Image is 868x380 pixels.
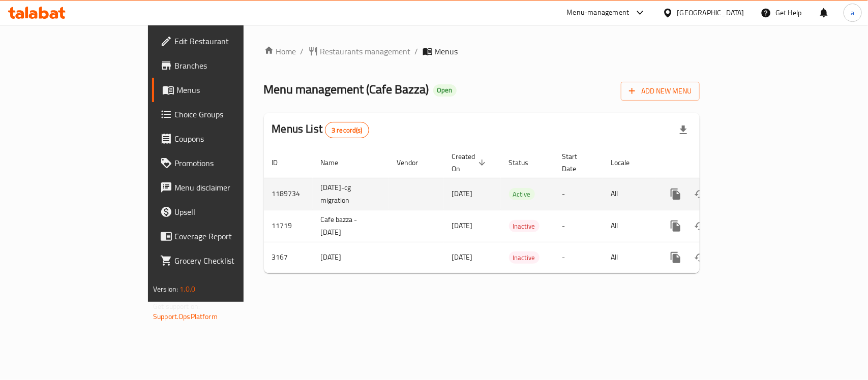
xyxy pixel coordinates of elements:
[621,82,700,101] button: Add New Menu
[688,182,712,206] button: Change Status
[603,178,655,210] td: All
[152,102,293,126] a: Choice Groups
[153,282,178,296] span: Version:
[671,118,696,142] div: Export file
[603,242,655,273] td: All
[313,178,389,210] td: [DATE]-cg migration
[176,84,285,96] span: Menus
[152,200,293,224] a: Upsell
[174,255,285,267] span: Grocery Checklist
[174,157,285,169] span: Promotions
[174,230,285,242] span: Coverage Report
[509,251,540,264] div: Inactive
[152,224,293,248] a: Coverage Report
[174,35,285,47] span: Edit Restaurant
[152,151,293,175] a: Promotions
[174,59,285,72] span: Branches
[301,45,304,57] li: /
[153,300,200,313] span: Get support on:
[562,150,591,175] span: Start Date
[152,53,293,78] a: Branches
[264,78,429,101] span: Menu management ( Cafe Bazza )
[174,206,285,218] span: Upsell
[174,181,285,194] span: Menu disclaimer
[629,85,692,98] span: Add New Menu
[509,156,542,169] span: Status
[313,210,389,242] td: Cafe bazza - [DATE]
[152,126,293,151] a: Coupons
[664,214,688,238] button: more
[452,219,473,232] span: [DATE]
[153,310,218,323] a: Support.OpsPlatform
[174,108,285,120] span: Choice Groups
[452,187,473,200] span: [DATE]
[452,150,489,175] span: Created On
[688,245,712,270] button: Change Status
[152,29,293,53] a: Edit Restaurant
[264,147,769,273] table: enhanced table
[325,125,369,135] span: 3 record(s)
[677,7,744,18] div: [GEOGRAPHIC_DATA]
[554,242,603,273] td: -
[272,156,291,169] span: ID
[509,188,535,200] span: Active
[655,147,769,178] th: Actions
[851,7,854,18] span: a
[611,156,643,169] span: Locale
[174,133,285,145] span: Coupons
[664,182,688,206] button: more
[321,156,352,169] span: Name
[308,45,411,57] a: Restaurants management
[664,245,688,270] button: more
[320,45,411,57] span: Restaurants management
[415,45,418,57] li: /
[264,45,700,57] nav: breadcrumb
[567,7,630,19] div: Menu-management
[397,156,432,169] span: Vendor
[554,210,603,242] td: -
[433,84,457,97] div: Open
[272,121,369,138] h2: Menus List
[452,250,473,264] span: [DATE]
[179,282,195,296] span: 1.0.0
[325,122,369,138] div: Total records count
[688,214,712,238] button: Change Status
[433,86,457,94] span: Open
[152,78,293,102] a: Menus
[509,252,540,264] span: Inactive
[152,248,293,273] a: Grocery Checklist
[152,175,293,200] a: Menu disclaimer
[435,45,458,57] span: Menus
[554,178,603,210] td: -
[603,210,655,242] td: All
[313,242,389,273] td: [DATE]
[509,220,540,232] span: Inactive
